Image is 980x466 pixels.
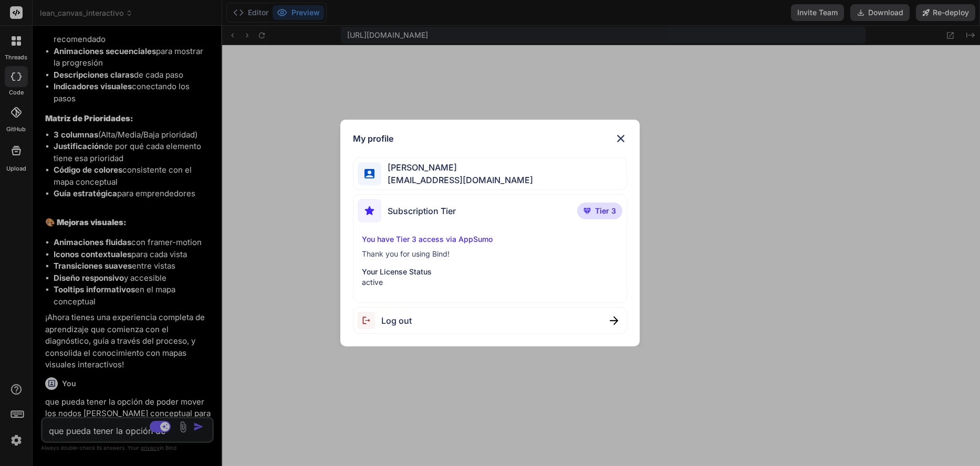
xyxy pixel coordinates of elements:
h1: My profile [353,132,393,145]
p: active [362,277,618,288]
span: Tier 3 [595,206,616,216]
span: [EMAIL_ADDRESS][DOMAIN_NAME] [381,174,533,186]
span: [PERSON_NAME] [381,161,533,174]
p: You have Tier 3 access via AppSumo [362,234,618,245]
img: close [610,316,618,325]
p: Your License Status [362,267,618,277]
img: profile [364,169,374,179]
img: close [614,132,627,145]
span: Log out [381,314,412,327]
img: premium [583,208,591,214]
p: Thank you for using Bind! [362,249,618,259]
span: Subscription Tier [388,205,456,217]
img: subscription [358,199,381,223]
img: logout [358,312,381,329]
